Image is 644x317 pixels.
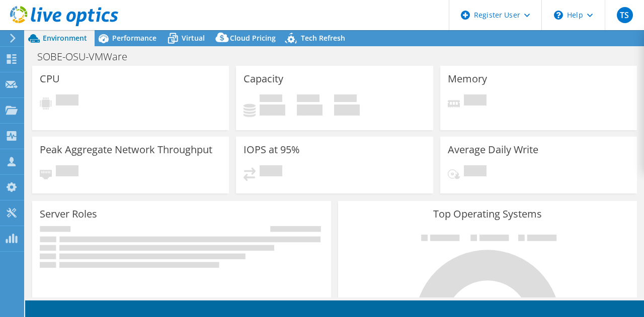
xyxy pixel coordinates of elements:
span: Environment [43,33,87,43]
h3: IOPS at 95% [244,144,300,155]
span: Pending [56,165,78,179]
span: Total [334,94,357,104]
h3: Server Roles [40,208,97,220]
svg: \n [554,11,563,20]
h3: Peak Aggregate Network Throughput [40,144,212,155]
h4: 0 GiB [260,104,285,116]
h3: Capacity [244,73,283,84]
span: Tech Refresh [301,33,345,43]
span: Performance [112,33,156,43]
h3: Average Daily Write [448,144,538,155]
span: Free [297,94,319,104]
span: Virtual [182,33,205,43]
h3: Top Operating Systems [346,208,629,220]
h1: SOBE-OSU-VMWare [33,51,143,62]
span: Pending [464,94,487,108]
span: Pending [56,94,78,108]
span: Cloud Pricing [230,33,276,43]
span: TS [617,7,633,23]
h4: 0 GiB [334,104,360,116]
span: Pending [464,165,487,179]
span: Pending [260,165,282,179]
h3: Memory [448,73,487,84]
h3: CPU [40,73,60,84]
h4: 0 GiB [297,104,323,116]
span: Used [260,94,282,104]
